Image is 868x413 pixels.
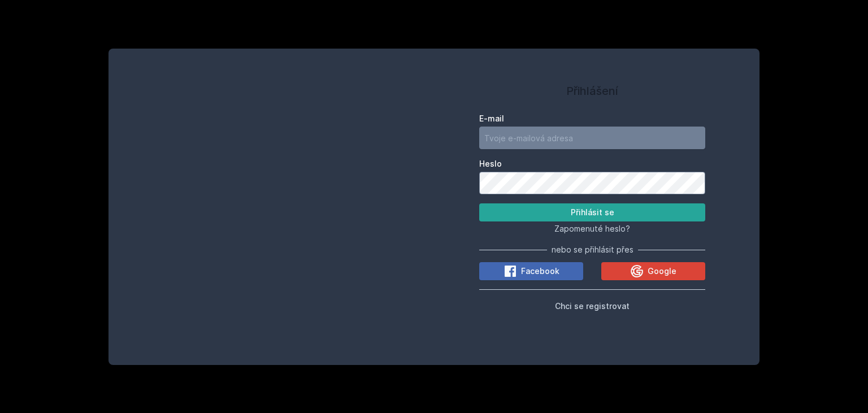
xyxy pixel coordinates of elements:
button: Přihlásit se [479,203,705,221]
span: Facebook [521,266,559,277]
span: Google [648,266,676,277]
button: Facebook [479,262,583,280]
span: nebo se přihlásit přes [552,244,633,255]
span: Chci se registrovat [555,301,630,311]
label: Heslo [479,158,705,169]
input: Tvoje e-mailová adresa [479,127,705,149]
h1: Přihlášení [479,82,705,99]
button: Google [601,262,705,280]
button: Chci se registrovat [555,299,630,312]
label: E-mail [479,113,705,124]
span: Zapomenuté heslo? [554,224,630,233]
